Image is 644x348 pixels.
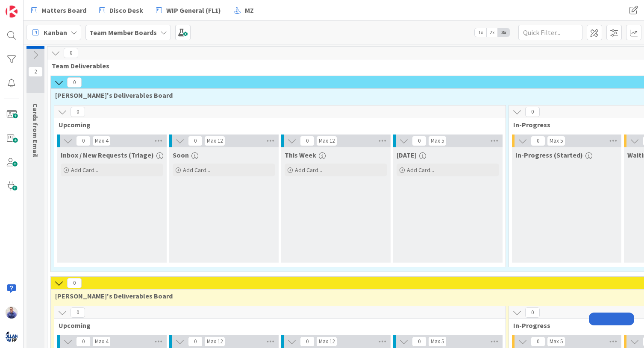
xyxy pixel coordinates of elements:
[207,339,223,344] div: Max 12
[295,166,322,174] span: Add Card...
[515,151,583,159] span: In-Progress (Started)
[109,5,143,15] span: Disco Desk
[95,139,108,143] div: Max 4
[319,139,335,143] div: Max 12
[71,166,98,174] span: Add Card...
[28,67,43,77] span: 2
[397,151,417,159] span: Today
[76,136,91,146] span: 0
[6,6,18,18] img: Visit kanbanzone.com
[71,307,85,318] span: 0
[229,3,259,18] a: MZ
[64,48,78,58] span: 0
[407,166,434,174] span: Add Card...
[525,107,540,117] span: 0
[76,336,91,347] span: 0
[412,136,426,146] span: 0
[188,336,203,347] span: 0
[26,3,91,18] a: Matters Board
[41,5,86,15] span: Matters Board
[95,339,108,344] div: Max 4
[71,107,85,117] span: 0
[31,103,40,157] span: Cards from Email
[151,3,226,18] a: WIP General (FL1)
[412,336,426,347] span: 0
[550,139,563,143] div: Max 5
[44,27,67,38] span: Kanban
[486,28,498,37] span: 2x
[531,336,545,347] span: 0
[188,136,203,146] span: 0
[173,151,189,159] span: Soon
[319,339,335,344] div: Max 12
[59,120,495,129] span: Upcoming
[300,336,315,347] span: 0
[67,278,82,288] span: 0
[6,307,18,319] img: JG
[300,136,315,146] span: 0
[94,3,148,18] a: Disco Desk
[89,28,157,37] b: Team Member Boards
[59,321,495,330] span: Upcoming
[518,25,582,40] input: Quick Filter...
[183,166,210,174] span: Add Card...
[6,330,18,342] img: avatar
[431,339,444,344] div: Max 5
[245,5,254,15] span: MZ
[531,136,545,146] span: 0
[431,139,444,143] div: Max 5
[550,339,563,344] div: Max 5
[525,307,540,318] span: 0
[207,139,223,143] div: Max 12
[285,151,316,159] span: This Week
[475,28,486,37] span: 1x
[61,151,154,159] span: Inbox / New Requests (Triage)
[498,28,509,37] span: 3x
[166,5,221,15] span: WIP General (FL1)
[67,77,82,88] span: 0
